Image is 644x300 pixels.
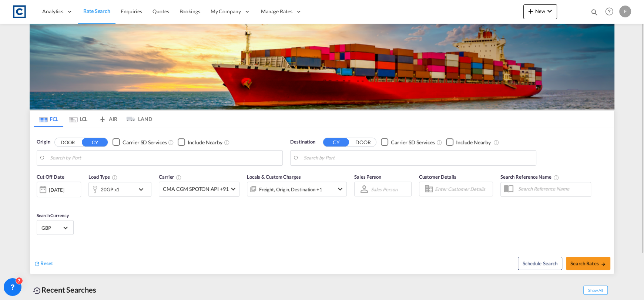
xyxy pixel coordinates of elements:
md-icon: Your search will be saved by the below given name [553,175,559,181]
span: Quotes [152,8,169,14]
md-icon: icon-refresh [34,260,40,267]
md-tab-item: FCL [34,111,63,127]
button: DOOR [55,138,81,146]
div: icon-refreshReset [34,260,53,268]
span: Bookings [180,8,200,14]
md-icon: icon-information-outline [112,175,118,181]
div: Include Nearby [188,139,222,146]
button: Search Ratesicon-arrow-right [566,257,610,270]
md-checkbox: Checkbox No Ink [178,138,222,146]
span: Rate Search [83,8,110,14]
input: Search by Port [303,152,532,164]
md-icon: icon-plus 400-fg [526,7,535,16]
span: Enquiries [121,8,142,14]
md-checkbox: Checkbox No Ink [446,138,491,146]
div: 20GP x1icon-chevron-down [88,182,151,197]
input: Enter Customer Details [435,183,490,195]
md-icon: icon-arrow-right [601,262,606,267]
div: Carrier SD Services [123,139,167,146]
span: Locals & Custom Charges [247,174,301,180]
md-icon: Unchecked: Search for CY (Container Yard) services for all selected carriers.Checked : Search for... [436,139,442,145]
input: Search by Port [50,152,279,164]
md-select: Sales Person [370,184,398,195]
md-datepicker: Select [37,196,42,206]
md-icon: Unchecked: Search for CY (Container Yard) services for all selected carriers.Checked : Search for... [168,139,174,145]
span: My Company [211,8,241,15]
input: Search Reference Name [514,183,591,194]
md-icon: icon-airplane [98,115,107,120]
div: Recent Searches [30,282,99,298]
div: [DATE] [37,182,81,197]
span: Sales Person [354,174,381,180]
button: DOOR [350,138,376,146]
img: 1fdb9190129311efbfaf67cbb4249bed.jpeg [11,3,28,20]
md-checkbox: Checkbox No Ink [381,138,435,146]
div: [DATE] [49,186,64,193]
md-icon: The selected Trucker/Carrierwill be displayed in the rate results If the rates are from another f... [176,175,182,181]
div: icon-magnify [590,8,598,19]
md-tab-item: LAND [123,111,152,127]
button: icon-plus 400-fgNewicon-chevron-down [523,4,557,19]
md-icon: icon-chevron-down [137,185,149,194]
button: Note: By default Schedule search will only considerorigin ports, destination ports and cut off da... [518,257,562,270]
md-icon: icon-magnify [590,8,598,16]
md-icon: icon-chevron-down [545,7,554,16]
span: Show All [583,286,608,295]
span: Carrier [159,174,182,180]
span: Cut Off Date [37,174,64,180]
span: Destination [290,138,315,146]
md-icon: icon-chevron-down [336,185,345,193]
div: F [619,6,631,17]
span: Reset [40,260,53,266]
md-icon: Unchecked: Ignores neighbouring ports when fetching rates.Checked : Includes neighbouring ports w... [224,139,230,145]
md-select: Select Currency: £ GBPUnited Kingdom Pound [41,222,70,233]
span: Load Type [88,174,118,180]
span: GBP [41,225,62,231]
span: Search Currency [37,213,69,218]
div: Include Nearby [456,139,491,146]
div: Origin DOOR CY Checkbox No InkUnchecked: Search for CY (Container Yard) services for all selected... [30,127,614,274]
md-tab-item: LCL [63,111,93,127]
span: New [526,8,554,14]
md-checkbox: Checkbox No Ink [113,138,167,146]
img: LCL+%26+FCL+BACKGROUND.png [30,24,614,109]
div: Freight Origin Destination Factory Stuffing [259,184,322,195]
span: Help [603,5,616,18]
span: Manage Rates [261,8,292,15]
span: Search Reference Name [500,174,559,180]
md-tab-item: AIR [93,111,123,127]
div: Freight Origin Destination Factory Stuffingicon-chevron-down [247,182,347,196]
md-icon: Unchecked: Ignores neighbouring ports when fetching rates.Checked : Includes neighbouring ports w... [493,139,499,145]
span: Origin [37,138,50,146]
div: Carrier SD Services [391,139,435,146]
div: 20GP x1 [101,184,120,195]
button: CY [82,138,108,146]
div: Help [603,5,619,18]
button: CY [323,138,349,146]
span: CMA CGM SPOTON API +91 [163,185,229,193]
span: Analytics [42,8,63,15]
md-icon: icon-backup-restore [33,286,41,295]
md-pagination-wrapper: Use the left and right arrow keys to navigate between tabs [34,111,152,127]
span: Customer Details [419,174,456,180]
span: Search Rates [570,260,606,266]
